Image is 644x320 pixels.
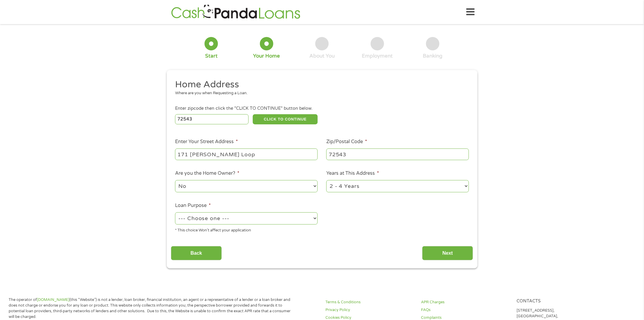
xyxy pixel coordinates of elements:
div: About You [309,53,335,59]
h4: Contacts [517,299,605,304]
label: Years at This Address [326,170,379,177]
div: * This choice Won’t affect your application [175,225,318,234]
div: Employment [362,53,393,59]
div: Start [205,53,218,59]
div: Enter zipcode then click the "CLICK TO CONTINUE" button below. [175,105,469,112]
a: [DOMAIN_NAME] [37,297,69,302]
h2: Home Address [175,79,464,91]
div: Banking [423,53,442,59]
a: Privacy Policy [326,307,414,313]
label: Are you the Home Owner? [175,170,239,177]
a: APR Charges [421,299,510,305]
label: Zip/Postal Code [326,139,367,145]
label: Enter Your Street Address [175,139,238,145]
input: 1 Main Street [175,149,318,160]
label: Loan Purpose [175,202,211,209]
button: CLICK TO CONTINUE [253,114,318,124]
img: GetLoanNow Logo [169,4,302,21]
input: Enter Zipcode (e.g 01510) [175,114,249,124]
p: The operator of (this “Website”) is not a lender, loan broker, financial institution, an agent or... [9,297,295,320]
input: Next [422,246,473,261]
a: Terms & Conditions [326,299,414,305]
a: FAQs [421,307,510,313]
div: Your Home [253,53,280,59]
input: Back [171,246,222,261]
div: Where are you when Requesting a Loan. [175,90,464,96]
